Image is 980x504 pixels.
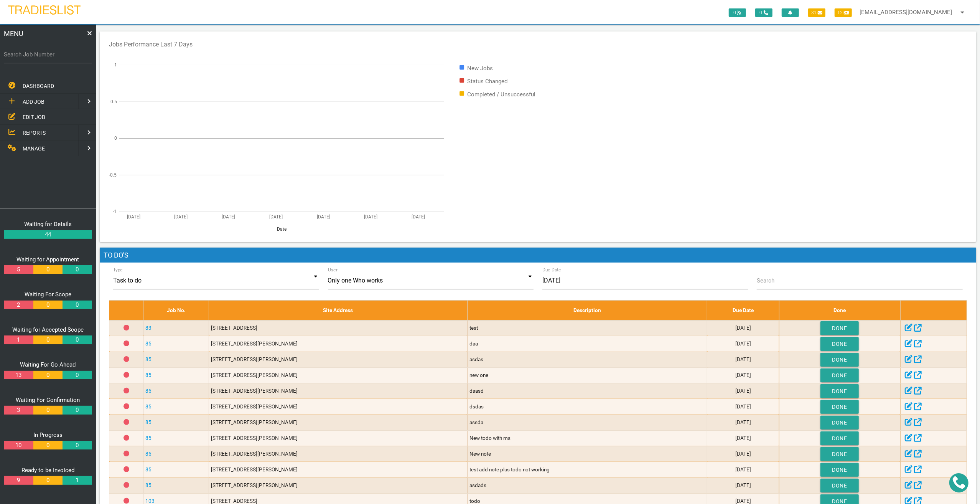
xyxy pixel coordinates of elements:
span: 0 [755,8,772,17]
td: [DATE] [707,462,779,478]
th: Description [467,301,707,320]
a: 85 [145,388,152,394]
a: 0 [63,265,92,274]
button: Done [820,447,859,461]
text: 1 [114,62,117,68]
a: Ready to be Invoiced [21,467,74,474]
span: MANAGE [23,145,45,152]
a: 2 [4,301,33,309]
td: [STREET_ADDRESS][PERSON_NAME] [209,352,468,367]
button: Done [820,431,859,445]
td: [STREET_ADDRESS][PERSON_NAME] [209,446,468,462]
a: 10 [4,441,33,450]
th: Site Address [209,301,468,320]
text: [DATE] [175,214,188,219]
td: [STREET_ADDRESS][PERSON_NAME] [209,367,468,383]
th: Job No. [143,301,209,320]
p: new one [469,371,705,379]
label: Search Job Number [4,50,92,59]
td: [DATE] [707,478,779,493]
p: asdads [469,481,705,489]
text: 0.5 [110,99,117,104]
a: 103 [145,498,155,504]
button: Done [820,353,859,367]
td: [STREET_ADDRESS] [209,320,468,336]
text: [DATE] [364,214,378,219]
text: -1 [113,209,117,214]
td: [DATE] [707,415,779,430]
button: Done [820,337,859,351]
p: asdas [469,355,705,363]
a: 85 [145,403,152,410]
td: [STREET_ADDRESS][PERSON_NAME] [209,478,468,493]
p: test add note plus todo not working [469,466,705,473]
a: 85 [145,356,152,362]
a: 0 [63,301,92,309]
a: Waiting For Go Ahead [20,361,76,368]
a: 85 [145,482,152,488]
text: [DATE] [222,214,235,219]
a: 0 [33,371,63,380]
a: 85 [145,372,152,378]
p: test [469,324,705,332]
button: Done [820,463,859,477]
text: Status Changed [467,78,507,85]
a: Waiting For Confirmation [16,397,80,403]
a: 0 [63,371,92,380]
a: 5 [4,265,33,274]
a: 0 [63,335,92,344]
a: 44 [4,230,92,239]
a: 0 [33,406,63,415]
a: 1 [63,476,92,485]
span: DASHBOARD [23,83,54,89]
text: -0.5 [109,172,117,177]
h1: To Do's [100,248,976,263]
td: [STREET_ADDRESS][PERSON_NAME] [209,430,468,446]
text: [DATE] [317,214,330,219]
span: 0 [729,8,746,17]
span: 31 [808,8,825,17]
text: [DATE] [269,214,283,219]
text: Completed / Unsuccessful [467,91,535,98]
th: Done [779,301,900,320]
label: Type [113,266,123,273]
text: 0 [114,136,117,141]
td: [DATE] [707,399,779,415]
text: New Jobs [467,65,493,72]
label: User [328,266,338,273]
a: Waiting for Details [24,221,72,228]
button: Done [820,368,859,382]
button: Done [820,416,859,430]
td: [STREET_ADDRESS][PERSON_NAME] [209,336,468,352]
a: 0 [33,335,63,344]
a: 9 [4,476,33,485]
a: 1 [4,335,33,344]
a: Waiting for Appointment [17,256,79,263]
p: New todo with ms [469,434,705,442]
td: [DATE] [707,367,779,383]
p: dsdas [469,403,705,410]
a: 3 [4,406,33,415]
td: [STREET_ADDRESS][PERSON_NAME] [209,462,468,478]
td: [DATE] [707,336,779,352]
text: [DATE] [127,214,140,219]
a: In Progress [33,431,63,438]
td: [DATE] [707,383,779,399]
text: Jobs Performance Last 7 Days [109,41,193,48]
p: daa [469,340,705,347]
a: 85 [145,340,152,347]
text: Date [277,226,287,232]
p: dsasd [469,387,705,395]
span: EDIT JOB [23,114,45,120]
img: s3file [8,4,81,16]
a: 83 [145,325,152,331]
p: assda [469,418,705,426]
button: Done [820,400,859,414]
a: Waiting for Accepted Scope [12,326,84,333]
a: 0 [33,301,63,309]
p: New note [469,450,705,458]
button: Done [820,479,859,492]
a: Waiting For Scope [25,291,71,298]
label: Search [757,276,774,285]
a: 0 [63,441,92,450]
